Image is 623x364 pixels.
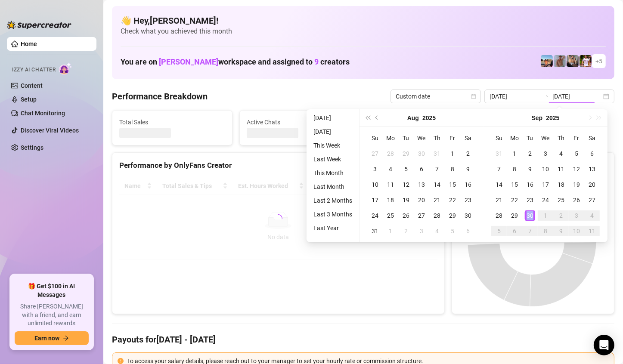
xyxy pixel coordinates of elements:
h4: Performance Breakdown [112,90,208,102]
span: loading [273,213,284,224]
span: + 5 [595,56,602,66]
h4: 👋 Hey, [PERSON_NAME] ! [121,15,606,27]
span: arrow-right [63,335,69,341]
span: Earn now [34,335,59,342]
a: Settings [21,144,43,151]
button: Earn nowarrow-right [15,331,89,345]
a: Chat Monitoring [21,110,65,117]
img: AI Chatter [59,62,72,75]
span: Active Chats [247,117,353,127]
span: Share [PERSON_NAME] with a friend, and earn unlimited rewards [15,302,89,328]
span: Total Sales [119,117,225,127]
img: George [567,55,579,67]
span: swap-right [542,93,549,100]
div: Performance by OnlyFans Creator [119,160,437,171]
span: calendar [471,94,476,99]
span: Messages Sent [374,117,480,127]
a: Discover Viral Videos [21,127,79,134]
span: Custom date [396,90,476,103]
input: Start date [490,92,539,101]
span: [PERSON_NAME] [159,57,218,66]
span: Izzy AI Chatter [12,66,56,74]
span: to [542,93,549,100]
img: logo-BBDzfeDw.svg [7,21,71,29]
div: Open Intercom Messenger [594,335,614,355]
span: Check what you achieved this month [121,27,606,36]
h4: Payouts for [DATE] - [DATE] [112,333,614,345]
div: Sales by OnlyFans Creator [459,160,607,171]
span: 🎁 Get $100 in AI Messages [15,282,89,299]
h1: You are on workspace and assigned to creators [121,57,350,67]
a: Home [21,40,37,47]
input: End date [552,92,601,101]
span: exclamation-circle [118,358,124,364]
span: 9 [314,57,319,66]
a: Content [21,82,43,89]
a: Setup [21,96,37,103]
img: Zach [541,55,553,67]
img: Hector [580,55,592,67]
img: Joey [554,55,566,67]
